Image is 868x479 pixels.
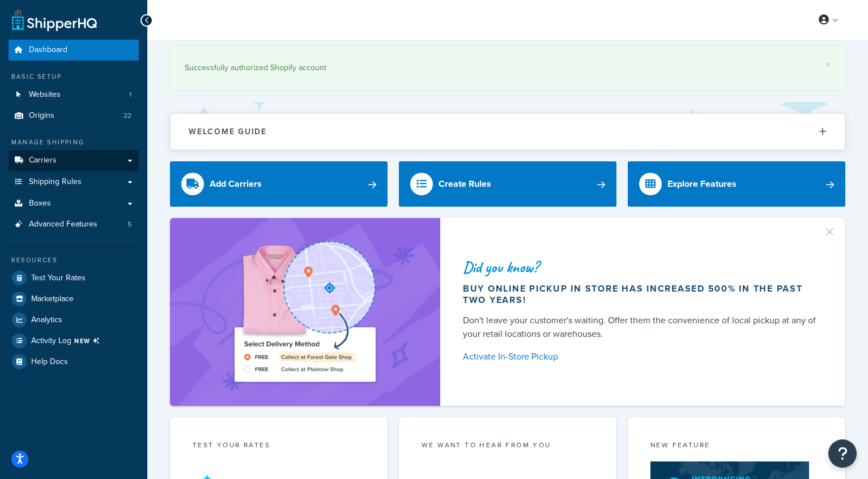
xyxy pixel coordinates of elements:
h2: Welcome Guide [189,127,267,136]
span: Dashboard [29,45,67,55]
div: Successfully authorized Shopify account [185,60,831,76]
span: Boxes [29,199,51,208]
a: Boxes [8,193,139,214]
span: Advanced Features [29,220,97,229]
div: Don't leave your customer's waiting. Offer them the convenience of local pickup at any of your re... [463,314,818,341]
button: Open Resource Center [828,439,857,468]
a: Help Docs [8,352,139,372]
p: we want to hear from you [422,440,594,450]
a: Shipping Rules [8,172,139,193]
a: Test Your Rates [8,268,139,288]
span: Shipping Rules [29,177,82,187]
span: Origins [29,111,54,121]
a: Marketplace [8,289,139,309]
a: Carriers [8,150,139,171]
span: Help Docs [31,357,68,367]
span: Analytics [31,315,62,325]
button: Welcome Guide [171,114,845,149]
div: Manage Shipping [8,138,139,147]
span: Websites [29,90,61,100]
span: Carriers [29,156,57,165]
div: Did you know? [463,259,818,275]
a: Create Rules [399,161,616,207]
a: × [826,60,831,69]
a: Add Carriers [170,161,388,207]
li: [object Object] [8,331,139,351]
span: 22 [124,111,131,121]
span: Marketplace [31,294,74,304]
div: Test your rates [193,440,365,453]
img: ad-shirt-map-b0359fc47e01cab431d101c4b569394f6a03f54285957d908178d52f29eb9668.png [202,235,407,389]
div: New Feature [650,440,823,453]
li: Websites [8,84,139,105]
div: Add Carriers [210,176,262,192]
li: Origins [8,105,139,126]
span: NEW [74,336,104,345]
div: Explore Features [667,176,737,192]
a: Origins22 [8,105,139,126]
span: 1 [129,90,131,100]
li: Advanced Features [8,214,139,235]
div: Create Rules [439,176,491,192]
span: Activity Log [31,333,104,348]
a: Activate In-Store Pickup [463,349,818,365]
a: Explore Features [628,161,845,207]
a: Activity LogNEW [8,331,139,351]
span: 5 [127,220,131,229]
div: Basic Setup [8,72,139,82]
div: Buy online pickup in store has increased 500% in the past two years! [463,283,818,306]
a: Websites1 [8,84,139,105]
div: Resources [8,255,139,265]
a: Advanced Features5 [8,214,139,235]
a: Dashboard [8,40,139,61]
a: Analytics [8,310,139,330]
span: Test Your Rates [31,273,86,283]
